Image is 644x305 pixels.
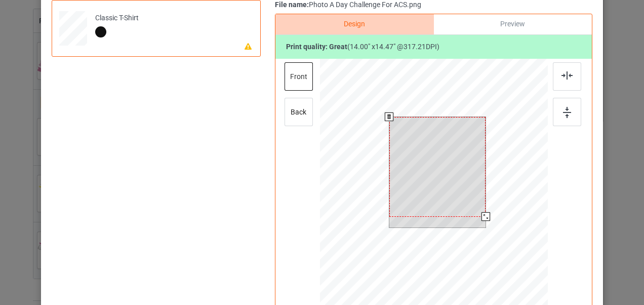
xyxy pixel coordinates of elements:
div: Classic T-Shirt [95,13,139,37]
div: Preview [434,14,592,34]
div: Design [275,14,433,34]
div: front [285,62,313,91]
div: back [285,98,313,126]
img: svg+xml;base64,PD94bWwgdmVyc2lvbj0iMS4wIiBlbmNvZGluZz0iVVRGLTgiPz4KPHN2ZyB3aWR0aD0iMjJweCIgaGVpZ2... [561,71,573,80]
span: great [329,43,347,51]
span: ( 14.00 " x 14.47 " @ 317.21 DPI) [347,43,439,51]
span: Photo A Day Challenge For ACS.png [309,1,421,9]
img: svg+xml;base64,PD94bWwgdmVyc2lvbj0iMS4wIiBlbmNvZGluZz0iVVRGLTgiPz4KPHN2ZyB3aWR0aD0iMTZweCIgaGVpZ2... [563,107,571,118]
b: Print quality: [286,43,347,51]
span: File name: [275,1,309,9]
